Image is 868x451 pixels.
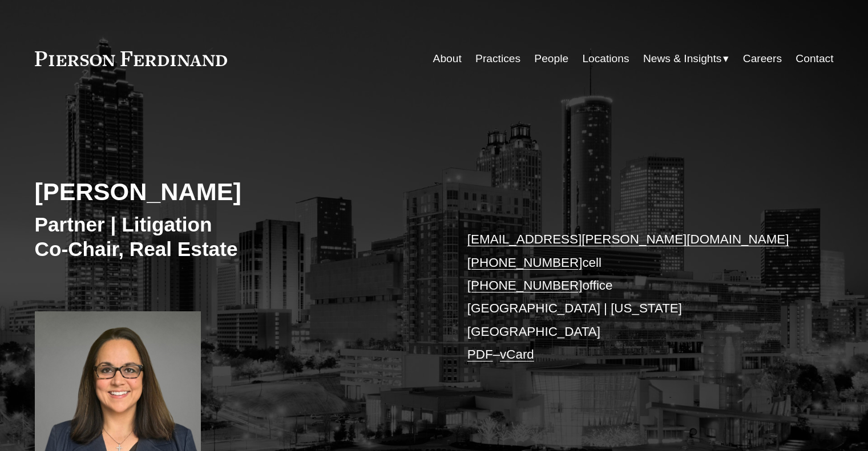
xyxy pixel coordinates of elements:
a: About [433,48,462,70]
h3: Partner | Litigation Co-Chair, Real Estate [35,212,434,262]
a: [PHONE_NUMBER] [467,278,583,292]
a: Locations [582,48,629,70]
p: cell office [GEOGRAPHIC_DATA] | [US_STATE][GEOGRAPHIC_DATA] – [467,228,800,366]
a: Contact [796,48,833,70]
h2: [PERSON_NAME] [35,177,434,206]
a: Careers [743,48,782,70]
a: PDF [467,347,493,361]
a: [EMAIL_ADDRESS][PERSON_NAME][DOMAIN_NAME] [467,232,789,246]
a: [PHONE_NUMBER] [467,255,583,270]
a: People [534,48,568,70]
span: News & Insights [643,49,722,69]
a: Practices [475,48,520,70]
a: vCard [500,347,534,361]
a: folder dropdown [643,48,729,70]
